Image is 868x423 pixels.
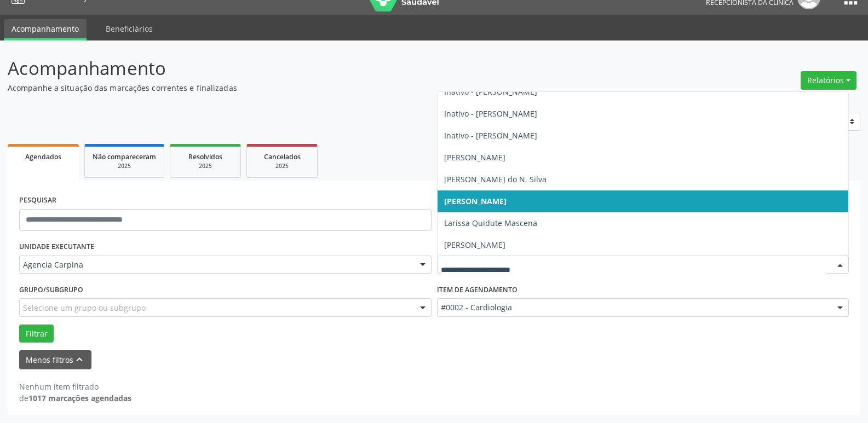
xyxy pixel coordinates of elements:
[4,19,87,40] a: Acompanhamento
[444,240,505,250] span: [PERSON_NAME]
[25,152,61,161] span: Agendados
[19,281,83,298] label: Grupo/Subgrupo
[8,82,605,94] p: Acompanhe a situação das marcações correntes e finalizadas
[23,259,409,270] span: Agencia Carpina
[19,350,91,369] button: Menos filtroskeyboard_arrow_up
[444,108,537,119] span: Inativo - [PERSON_NAME]
[801,71,856,90] button: Relatórios
[73,354,85,366] i: keyboard_arrow_up
[98,19,160,38] a: Beneficiários
[19,239,94,256] label: UNIDADE EXECUTANTE
[19,392,131,404] div: de
[93,162,156,170] div: 2025
[19,325,54,343] button: Filtrar
[444,130,537,141] span: Inativo - [PERSON_NAME]
[28,393,131,403] strong: 1017 marcações agendadas
[437,281,518,298] label: Item de agendamento
[178,162,233,170] div: 2025
[188,152,222,161] span: Resolvidos
[8,55,605,82] p: Acompanhamento
[255,162,309,170] div: 2025
[19,381,131,392] div: Nenhum item filtrado
[444,196,507,206] span: [PERSON_NAME]
[444,174,547,184] span: [PERSON_NAME] do N. Silva
[441,302,827,313] span: #0002 - Cardiologia
[23,302,146,314] span: Selecione um grupo ou subgrupo
[444,86,537,97] span: Inativo - [PERSON_NAME]
[93,152,156,161] span: Não compareceram
[444,152,505,163] span: [PERSON_NAME]
[444,218,537,228] span: Larissa Quidute Mascena
[19,192,56,209] label: PESQUISAR
[264,152,301,161] span: Cancelados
